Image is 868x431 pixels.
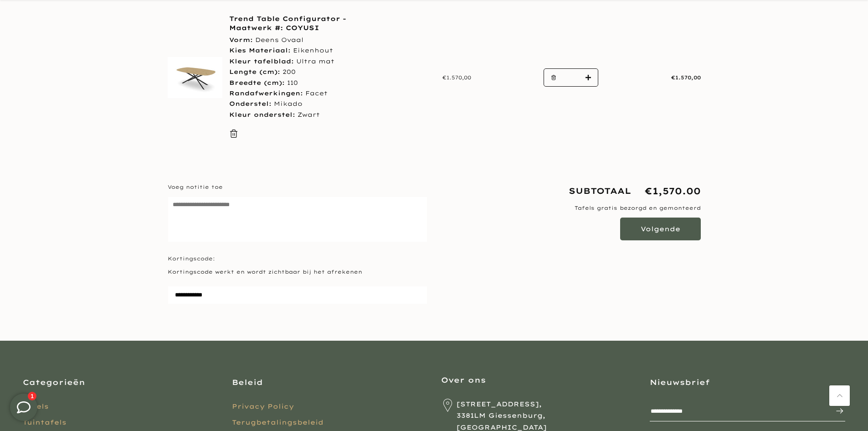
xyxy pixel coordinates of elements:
span: Deens Ovaal [255,36,303,43]
span: 200 [282,68,296,75]
strong: Onderstel: [229,100,272,107]
button: Inschrijven [826,402,844,420]
strong: Lengte (cm): [229,68,280,75]
strong: Kies Materiaal: [229,47,291,54]
span: Zwart [298,111,320,118]
iframe: toggle-frame [1,384,46,430]
span: Inschrijven [826,405,844,416]
a: Privacy Policy [232,402,294,410]
strong: Randafwerkingen: [229,89,303,97]
span: Voeg notitie toe [168,184,223,190]
h3: Nieuwsbrief [650,377,845,387]
span: €1,570.00 [645,185,701,197]
strong: Breedte (cm): [229,79,285,86]
span: Facet [305,89,328,97]
span: Mikado [274,100,303,107]
span: Ultra mat [296,57,334,65]
label: Kortingscode: [168,254,427,264]
h3: Beleid [232,377,427,387]
p: Kortingscode werkt en wordt zichtbaar bij het afrekenen [168,268,427,277]
strong: Kleur onderstel: [229,111,295,118]
h3: Categorieën [23,377,218,387]
h3: Over ons [441,375,637,385]
strong: Kleur tafelblad: [229,57,294,65]
span: Eikenhout [293,47,333,54]
p: Tafels gratis bezorgd en gemonteerd [441,204,701,213]
span: €1.570,00 [671,74,701,81]
span: 110 [287,79,298,86]
button: Volgende [620,218,701,240]
a: Terug naar boven [829,385,850,406]
div: €1.570,00 [395,73,519,83]
strong: Vorm: [229,36,253,43]
strong: Subtotaal [569,186,631,196]
a: Terugbetalingsbeleid [232,418,324,426]
a: Trend Table Configurator - Maatwerk #: COYUSI [229,14,382,32]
